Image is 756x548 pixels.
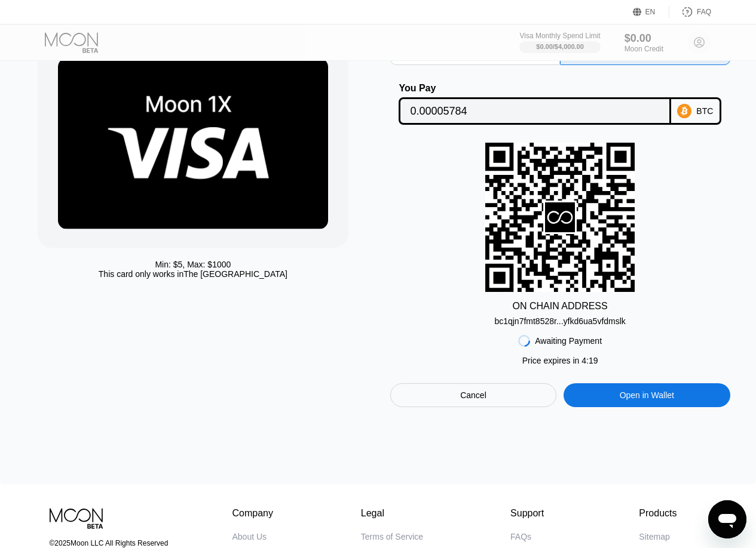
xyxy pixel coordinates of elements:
div: FAQs [510,532,531,541]
div: Terms of Service [361,532,423,541]
div: EN [645,8,656,16]
iframe: Button to launch messaging window [708,500,746,538]
div: Open in Wallet [620,390,674,401]
div: Min: $ 5 , Max: $ 1000 [155,260,231,269]
div: FAQ [697,8,711,16]
div: Open in Wallet [564,383,730,407]
div: Visa Monthly Spend Limit$0.00/$4,000.00 [519,32,600,53]
div: You Pay [399,83,671,94]
div: ON CHAIN ADDRESS [513,301,608,312]
div: Cancel [460,390,486,401]
div: Sitemap [639,532,669,541]
div: © 2025 Moon LLC All Rights Reserved [50,539,179,547]
div: Visa Monthly Spend Limit [519,32,600,40]
div: bc1qjn7fmt8528r...yfkd6ua5vfdmslk [494,312,625,326]
div: Price expires in [522,356,598,365]
div: About Us [232,532,267,541]
span: 4 : 19 [581,356,598,365]
div: Awaiting Payment [535,336,602,346]
div: Company [232,508,274,519]
div: Products [639,508,677,519]
div: Cancel [390,383,557,407]
div: FAQ [669,6,711,18]
div: Legal [361,508,423,519]
div: You PayBTC [390,83,730,125]
div: bc1qjn7fmt8528r...yfkd6ua5vfdmslk [494,316,625,326]
div: BTC [696,106,713,116]
div: EN [633,6,669,18]
div: $0.00 / $4,000.00 [536,43,584,50]
div: This card only works in The [GEOGRAPHIC_DATA] [99,269,287,279]
div: Support [510,508,552,519]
